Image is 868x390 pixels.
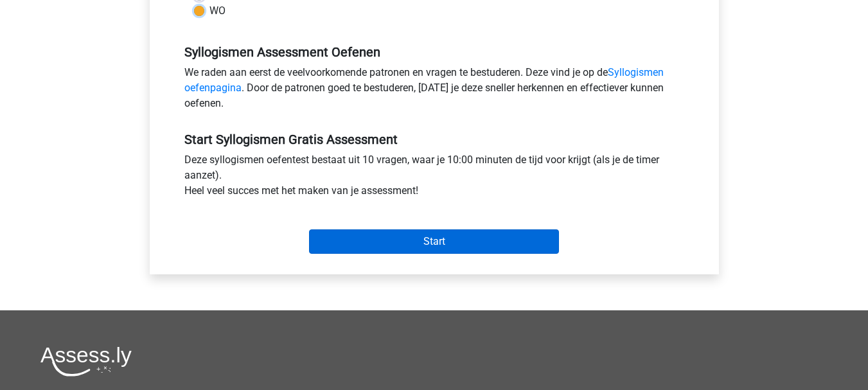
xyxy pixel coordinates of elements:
[184,132,684,147] h5: Start Syllogismen Gratis Assessment
[184,44,684,60] h5: Syllogismen Assessment Oefenen
[175,152,694,204] div: Deze syllogismen oefentest bestaat uit 10 vragen, waar je 10:00 minuten de tijd voor krijgt (als ...
[309,229,559,254] input: Start
[40,346,132,377] img: Assessly logo
[175,65,694,116] div: We raden aan eerst de veelvoorkomende patronen en vragen te bestuderen. Deze vind je op de . Door...
[209,3,226,19] label: WO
